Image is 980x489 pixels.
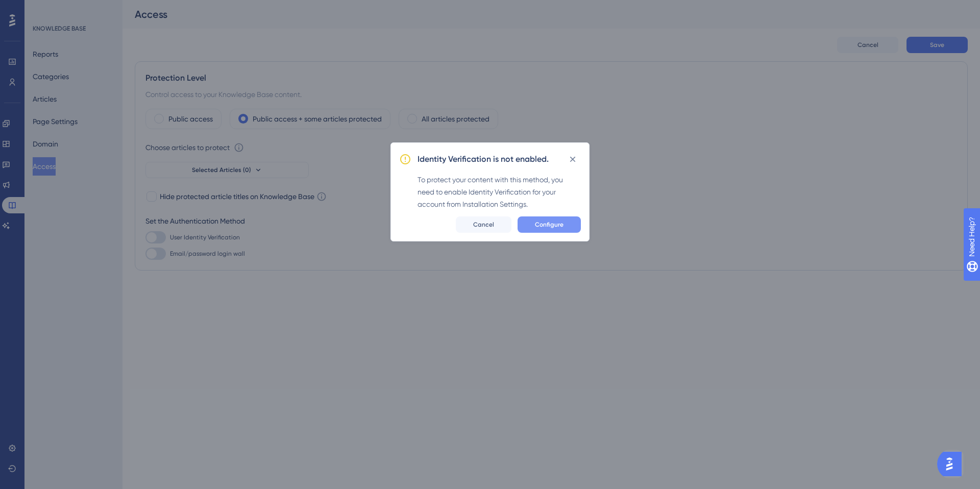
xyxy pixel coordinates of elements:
[473,221,494,229] span: Cancel
[418,153,549,165] h2: Identity Verification is not enabled.
[535,221,563,229] span: Configure
[937,449,968,479] iframe: UserGuiding AI Assistant Launcher
[418,174,581,210] div: To protect your content with this method, you need to enable Identity Verification for your accou...
[24,3,64,15] span: Need Help?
